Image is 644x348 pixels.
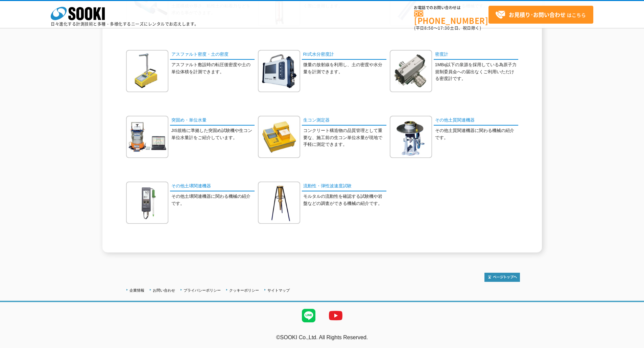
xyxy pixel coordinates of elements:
img: YouTube [322,302,349,329]
a: テストMail [618,342,644,347]
img: 生コン測定器 [258,116,300,158]
img: トップページへ [484,273,520,282]
img: 密度計 [390,50,432,92]
p: アスファルト敷設時の転圧後密度や土の単位体積を計測できます。 [171,61,255,76]
p: 1MBq以下の泉源を採用している為原子力規制委員会への届出なくご利用いただける密度計です。 [435,61,518,82]
img: RI式水分密度計 [258,50,300,92]
span: 8:50 [424,25,434,31]
span: (平日 ～ 土日、祝日除く) [414,25,481,31]
img: LINE [295,302,322,329]
a: その他土質関連機器 [434,116,518,126]
strong: お見積り･お問い合わせ [509,10,566,19]
p: その他土質関連機器に関わる機械の紹介です。 [435,127,518,141]
img: その他土壌関連機器 [126,182,168,224]
a: 密度計 [434,50,518,60]
img: 流動性・弾性波速度試験 [258,182,300,224]
a: 生コン測定器 [302,116,386,126]
img: その他土質関連機器 [390,116,432,158]
img: アスファルト密度・土の密度 [126,50,168,92]
a: RI式水分密度計 [302,50,386,60]
a: プライバシーポリシー [184,288,221,292]
p: 日々進化する計測技術と多種・多様化するニーズにレンタルでお応えします。 [51,22,199,26]
p: モルタルの流動性を確認する試験機や岩盤などの調査ができる機械の紹介です。 [303,193,386,207]
img: 突固め・単位水量 [126,116,168,158]
p: その他土壌関連機器に関わる機械の紹介です。 [171,193,255,207]
p: 微量の放射線を利用し、土の密度や水分量を計測できます。 [303,61,386,76]
a: 流動性・弾性波速度試験 [302,182,386,191]
span: お電話でのお問い合わせは [414,6,488,10]
a: 突固め・単位水量 [170,116,255,126]
a: 企業情報 [129,288,144,292]
span: はこちら [495,10,586,20]
p: コンクリート構造物の品質管理として重要な、施工前の生コン単位水量が現地で手軽に測定できます。 [303,127,386,148]
a: その他土壌関連機器 [170,182,255,191]
a: アスファルト密度・土の密度 [170,50,255,60]
a: サイトマップ [267,288,290,292]
p: JIS規格に準拠した突固め試験機や生コン単位水量計をご紹介しています。 [171,127,255,141]
span: 17:30 [438,25,450,31]
a: お見積り･お問い合わせはこちら [488,6,593,24]
a: お問い合わせ [153,288,175,292]
a: クッキーポリシー [229,288,259,292]
a: [PHONE_NUMBER] [414,10,488,24]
